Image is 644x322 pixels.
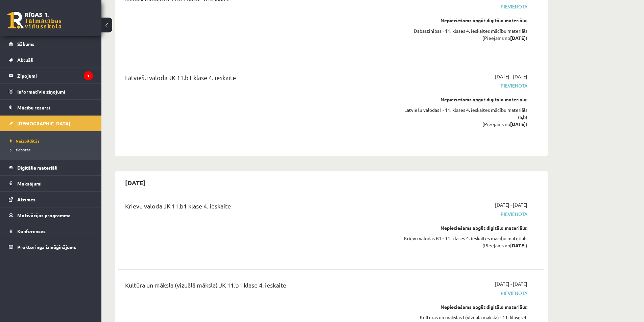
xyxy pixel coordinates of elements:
a: Motivācijas programma [9,207,93,223]
span: [DATE] - [DATE] [495,73,527,80]
span: Neizpildītās [10,138,40,144]
legend: Informatīvie ziņojumi [17,84,93,99]
div: Nepieciešams apgūt digitālo materiālu: [400,17,527,24]
span: [DEMOGRAPHIC_DATA] [17,120,70,126]
span: Motivācijas programma [17,212,71,218]
span: Sākums [17,41,34,47]
a: Aktuāli [9,52,93,68]
a: Neizpildītās [10,138,95,144]
span: Proktoringa izmēģinājums [17,244,76,250]
i: 1 [84,71,93,80]
div: Dabaszinības - 11. klases 4. ieskaites mācību materiāls (Pieejams no ) [400,27,527,42]
div: Latviešu valodas I - 11. klases 4. ieskaites mācību materiāls (a,b) (Pieejams no ) [400,106,527,128]
strong: [DATE] [510,121,526,127]
div: Krievu valoda JK 11.b1 klase 4. ieskaite [125,201,390,214]
legend: Maksājumi [17,176,93,191]
div: Krievu valodas B1 - 11. klases 4. ieskaites mācību materiāls (Pieejams no ) [400,235,527,249]
a: Konferences [9,223,93,239]
a: Digitālie materiāli [9,160,93,175]
a: [DEMOGRAPHIC_DATA] [9,116,93,131]
div: Nepieciešams apgūt digitālo materiālu: [400,303,527,311]
span: Pievienota [400,3,527,10]
span: Pievienota [400,210,527,218]
span: Konferences [17,228,46,234]
a: Maksājumi [9,176,93,191]
div: Nepieciešams apgūt digitālo materiālu: [400,224,527,231]
a: Proktoringa izmēģinājums [9,239,93,255]
span: Aktuāli [17,57,33,63]
a: Rīgas 1. Tālmācības vidusskola [7,12,62,29]
a: Ziņojumi1 [9,68,93,83]
strong: [DATE] [510,242,526,248]
span: Atzīmes [17,196,35,202]
span: Mācību resursi [17,104,50,110]
div: Latviešu valoda JK 11.b1 klase 4. ieskaite [125,73,390,85]
span: Pievienota [400,82,527,89]
a: Mācību resursi [9,100,93,115]
span: Pievienota [400,290,527,297]
h2: [DATE] [118,175,152,191]
legend: Ziņojumi [17,68,93,83]
a: Informatīvie ziņojumi [9,84,93,99]
div: Nepieciešams apgūt digitālo materiālu: [400,96,527,103]
span: Izlabotās [10,147,30,152]
span: Digitālie materiāli [17,165,57,171]
a: Atzīmes [9,192,93,207]
a: Sākums [9,36,93,52]
div: Kultūra un māksla (vizuālā māksla) JK 11.b1 klase 4. ieskaite [125,280,390,293]
strong: [DATE] [510,35,526,41]
a: Izlabotās [10,147,95,153]
span: [DATE] - [DATE] [495,201,527,208]
span: [DATE] - [DATE] [495,280,527,288]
